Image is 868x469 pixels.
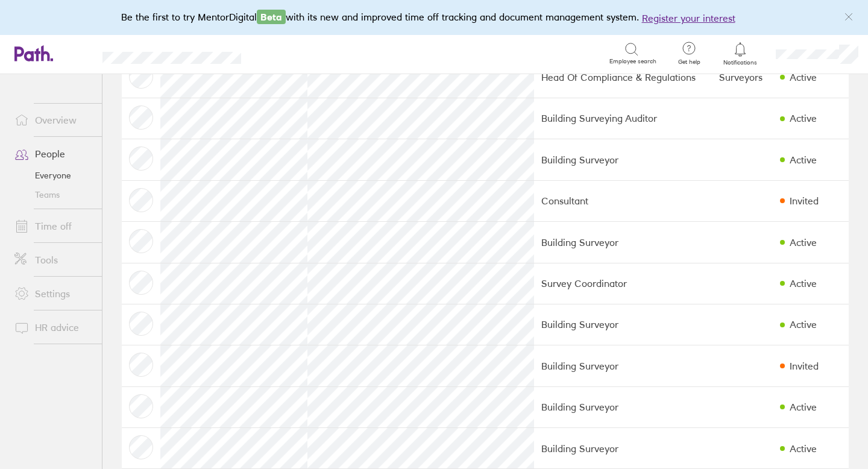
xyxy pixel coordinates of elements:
[534,98,712,139] td: Building Surveying Auditor
[790,72,817,83] div: Active
[534,428,712,469] td: Building Surveyor
[534,345,712,386] td: Building Surveyor
[534,139,712,180] td: Building Surveyor
[790,278,817,289] div: Active
[721,41,760,66] a: Notifications
[642,11,735,25] button: Register your interest
[5,315,102,339] a: HR advice
[790,113,817,124] div: Active
[670,58,709,66] span: Get help
[5,108,102,132] a: Overview
[534,304,712,345] td: Building Surveyor
[121,10,747,25] div: Be the first to try MentorDigital with its new and improved time off tracking and document manage...
[534,263,712,304] td: Survey Coordinator
[790,195,819,206] div: Invited
[790,401,817,412] div: Active
[534,180,712,221] td: Consultant
[721,59,760,66] span: Notifications
[790,443,817,454] div: Active
[5,166,102,185] a: Everyone
[5,248,102,272] a: Tools
[790,237,817,248] div: Active
[790,319,817,330] div: Active
[712,57,773,98] td: Surveyors
[534,386,712,427] td: Building Surveyor
[534,222,712,263] td: Building Surveyor
[257,10,286,24] span: Beta
[5,142,102,166] a: People
[534,57,712,98] td: Head Of Compliance & Regulations
[5,214,102,238] a: Time off
[609,58,656,65] span: Employee search
[5,185,102,204] a: Teams
[5,282,102,306] a: Settings
[274,48,304,58] div: Search
[790,360,819,371] div: Invited
[790,154,817,165] div: Active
